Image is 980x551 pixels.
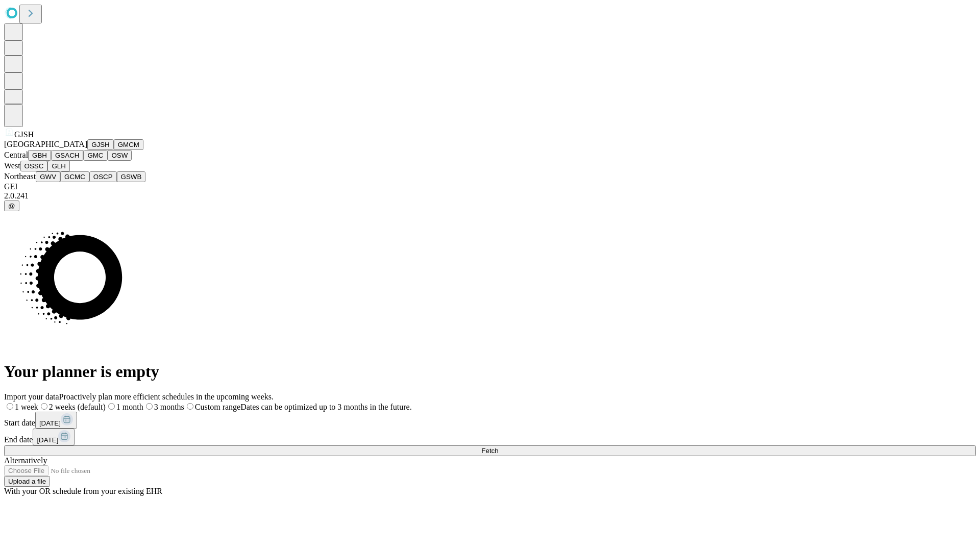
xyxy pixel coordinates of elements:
button: [DATE] [35,412,77,429]
span: 2 weeks (default) [49,403,106,411]
button: GJSH [87,139,114,150]
span: Central [4,151,28,159]
button: GMCM [114,139,143,150]
span: Proactively plan more efficient schedules in the upcoming weeks. [59,392,274,401]
button: GLH [47,161,69,171]
span: Import your data [4,392,59,401]
button: OSCP [89,171,117,182]
button: @ [4,201,19,211]
span: 1 month [116,403,143,411]
span: Northeast [4,172,36,181]
button: GSWB [117,171,146,182]
span: With your OR schedule from your existing EHR [4,487,162,495]
div: End date [4,429,976,445]
button: GCMC [60,171,89,182]
span: 3 months [154,403,184,411]
span: GJSH [14,130,34,139]
span: West [4,161,20,170]
div: Start date [4,412,976,429]
button: GWV [36,171,60,182]
button: OSSC [20,161,48,171]
span: Dates can be optimized up to 3 months in the future. [240,403,411,411]
button: GBH [28,150,51,161]
button: [DATE] [33,429,75,445]
span: Custom range [195,403,240,411]
span: Fetch [481,447,498,455]
button: OSW [108,150,132,161]
button: GSACH [51,150,83,161]
button: Fetch [4,445,976,456]
input: Custom rangeDates can be optimized up to 3 months in the future. [187,403,193,410]
span: [GEOGRAPHIC_DATA] [4,140,87,148]
input: 1 week [7,403,13,410]
div: GEI [4,182,976,191]
span: Alternatively [4,456,47,465]
button: Upload a file [4,476,50,487]
span: [DATE] [37,436,58,444]
span: @ [8,202,15,210]
input: 2 weeks (default) [41,403,47,410]
button: GMC [83,150,107,161]
input: 1 month [108,403,115,410]
h1: Your planner is empty [4,362,976,381]
input: 3 months [146,403,153,410]
span: 1 week [15,403,38,411]
div: 2.0.241 [4,191,976,201]
span: [DATE] [39,419,61,427]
